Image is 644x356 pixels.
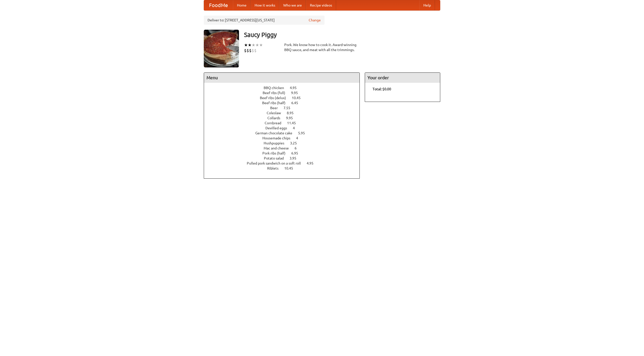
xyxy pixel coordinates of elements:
span: BBQ chicken [264,86,289,90]
span: Potato salad [264,156,289,160]
span: 5.95 [298,131,310,135]
a: Hushpuppies 3.25 [264,141,306,145]
a: Pulled pork sandwich on a soft roll 4.95 [247,161,323,165]
h4: Menu [204,73,359,83]
a: Beef ribs (full) 9.95 [263,91,307,95]
a: Devilled eggs 4 [265,126,304,130]
span: 3.95 [290,156,301,160]
span: Beef ribs (delux) [260,96,291,100]
a: Home [233,0,251,10]
a: Housemade chips 4 [262,136,307,140]
a: Change [309,18,321,23]
span: 4 [296,136,303,140]
span: 6 [295,146,302,150]
h4: Your order [365,73,440,83]
span: Collards [267,116,285,120]
span: 3.25 [290,141,302,145]
h3: Saucy Piggy [244,30,440,40]
a: BBQ chicken 4.95 [264,86,306,90]
a: Coleslaw 8.95 [267,111,303,115]
span: 4.95 [307,161,318,165]
a: Recipe videos [306,0,336,10]
a: Cornbread 11.45 [265,121,305,125]
a: Who we are [279,0,306,10]
span: 9.95 [291,91,303,95]
span: Hushpuppies [264,141,289,145]
span: Coleslaw [267,111,286,115]
span: Cornbread [265,121,286,125]
span: Riblets [267,166,284,170]
li: ★ [244,42,248,48]
li: $ [249,48,252,53]
li: ★ [259,42,263,48]
li: ★ [255,42,259,48]
a: Collards 9.95 [267,116,302,120]
span: 7.55 [284,106,295,110]
a: Beef ribs (delux) 10.45 [260,96,310,100]
a: FoodMe [204,0,233,10]
span: German chocolate cake [255,131,297,135]
a: Beef ribs (half) 6.45 [262,101,307,105]
span: Housemade chips [262,136,295,140]
a: Beer 7.55 [270,106,300,110]
span: Beef ribs (half) [262,101,291,105]
span: 11.45 [287,121,301,125]
a: How it works [251,0,279,10]
span: Pulled pork sandwich on a soft roll [247,161,306,165]
span: Pork ribs (half) [262,151,291,155]
a: German chocolate cake 5.95 [255,131,314,135]
span: 4.95 [290,86,302,90]
li: $ [244,48,247,53]
li: $ [247,48,249,53]
a: Potato salad 3.95 [264,156,306,160]
img: angular.jpg [204,30,239,67]
span: Mac and cheese [264,146,294,150]
span: 10.45 [292,96,306,100]
span: 9.95 [286,116,298,120]
li: $ [252,48,254,53]
span: 4 [293,126,300,130]
span: 8.95 [287,111,299,115]
a: Riblets 10.45 [267,166,302,170]
li: $ [254,48,257,53]
li: ★ [248,42,252,48]
span: Devilled eggs [265,126,292,130]
a: Mac and cheese 6 [264,146,306,150]
b: Total: $0.00 [373,87,391,91]
span: 6.45 [291,101,303,105]
span: Beef ribs (full) [263,91,290,95]
span: 10.45 [284,166,298,170]
div: Pork. We know how to cook it. Award-winning BBQ sauce, and meat with all the trimmings. [284,42,360,52]
a: Help [419,0,435,10]
a: Pork ribs (half) 6.95 [262,151,307,155]
li: ★ [252,42,255,48]
div: Deliver to: [STREET_ADDRESS][US_STATE] [204,16,325,25]
span: 6.95 [291,151,303,155]
span: Beer [270,106,283,110]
